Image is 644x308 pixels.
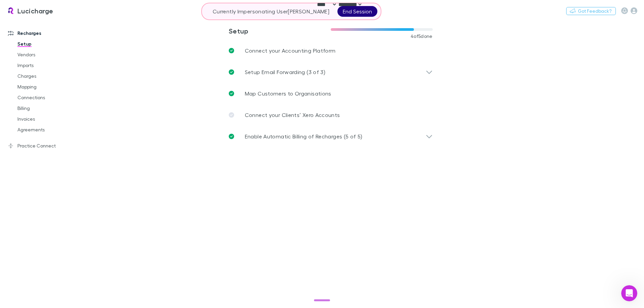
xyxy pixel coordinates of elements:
[14,180,112,194] div: Missing Client Email Addresses in [GEOGRAPHIC_DATA]
[11,124,91,135] a: Agreements
[245,47,336,55] p: Connect your Accounting Platform
[7,89,127,114] div: Profile image for AlexJust browsingRechargly•21h ago
[223,126,438,147] div: Enable Automatic Billing of Recharges (5 of 5)
[11,39,91,49] a: Setup
[11,60,91,71] a: Imports
[223,104,438,126] a: Connect your Clients’ Xero Accounts
[11,81,91,92] a: Mapping
[11,71,91,81] a: Charges
[1,140,91,151] a: Practice Connect
[223,83,438,104] a: Map Customers to Organisations
[13,59,121,70] p: How can I help?
[14,123,112,130] div: Ask a question
[14,84,120,91] div: Recent message
[245,132,363,140] p: Enable Automatic Billing of Recharges (5 of 5)
[15,226,30,231] span: Home
[10,165,124,178] div: How To Bulk Import Charges
[7,7,15,15] img: Lucicharge's Logo
[11,103,91,114] a: Billing
[56,226,79,231] span: Messages
[45,209,89,236] button: Messages
[7,79,127,114] div: Recent messageProfile image for AlexJust browsingRechargly•21h ago
[213,7,329,15] p: Currently Impersonating User [PERSON_NAME]
[10,197,124,217] div: Why Are The Contact Person Details Not Appearing In The Mapping Tab?
[14,130,112,137] div: AI Agent and team can help
[245,89,331,98] p: Map Customers to Organisations
[106,226,117,231] span: Help
[566,7,616,15] button: Got Feedback?
[229,27,331,35] h3: Setup
[7,117,127,143] div: Ask a questionAI Agent and team can help
[411,34,433,39] span: 4 of 5 done
[90,209,134,236] button: Help
[30,95,61,100] span: Just browsing
[245,111,340,119] p: Connect your Clients’ Xero Accounts
[1,28,91,39] a: Recharges
[30,101,53,108] div: Rechargly
[337,6,377,17] button: End Session
[115,11,127,23] div: Close
[245,68,325,76] p: Setup Email Forwarding (3 of 3)
[223,61,438,83] div: Setup Email Forwarding (3 of 3)
[14,168,112,175] div: How To Bulk Import Charges
[13,48,121,59] p: Hi Santi 👋
[11,49,91,60] a: Vendors
[17,7,53,15] h3: Lucicharge
[14,152,54,160] span: Search for help
[223,40,438,61] a: Connect your Accounting Platform
[3,3,57,19] a: Lucicharge
[54,101,76,108] div: • 21h ago
[11,92,91,103] a: Connections
[11,114,91,124] a: Invoices
[621,285,637,301] iframe: Intercom live chat
[10,149,124,163] button: Search for help
[13,13,50,23] img: logo
[97,11,111,24] img: Profile image for Alex
[14,200,112,214] div: Why Are The Contact Person Details Not Appearing In The Mapping Tab?
[10,178,124,197] div: Missing Client Email Addresses in [GEOGRAPHIC_DATA]
[14,95,27,108] img: Profile image for Alex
